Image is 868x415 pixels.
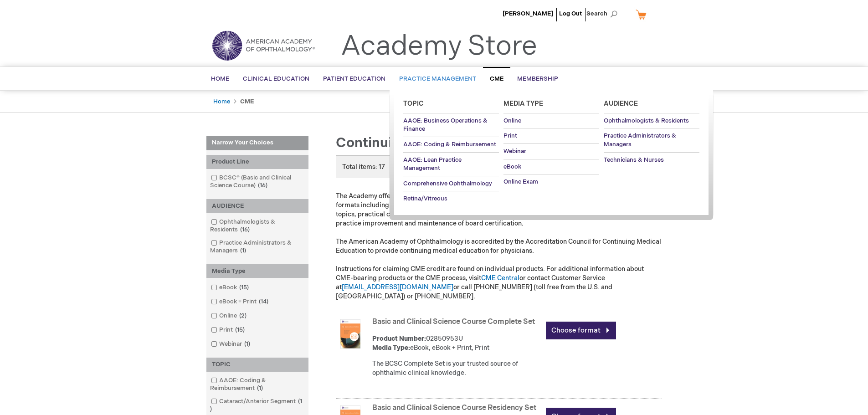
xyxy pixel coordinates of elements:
span: Continuing Medical Education (CME) [336,135,577,151]
strong: Product Number: [372,335,426,343]
img: Basic and Clinical Science Course Complete Set [336,319,365,348]
span: Membership [517,75,558,82]
span: Technicians & Nurses [604,156,664,164]
span: 15 [233,326,247,333]
div: The BCSC Complete Set is your trusted source of ophthalmic clinical knowledge. [372,359,541,378]
a: Basic and Clinical Science Course Residency Set [372,404,536,412]
a: Basic and Clinical Science Course Complete Set [372,318,535,326]
span: CME [490,75,503,82]
a: AAOE: Coding & Reimbursement1 [209,376,306,393]
span: Comprehensive Ophthalmology [403,180,492,187]
a: Ophthalmologists & Residents16 [209,218,306,234]
span: Media Type [503,100,543,108]
span: Practice Administrators & Managers [604,132,676,148]
span: Online [503,117,521,124]
div: Product Line [206,155,308,169]
span: Online Exam [503,178,538,185]
a: Academy Store [341,30,537,63]
span: 14 [257,298,271,305]
span: 16 [238,226,252,233]
strong: Media Type: [372,344,410,352]
a: Online2 [209,312,250,320]
strong: Narrow Your Choices [206,136,308,150]
a: Log Out [559,10,582,17]
span: Practice Management [399,75,476,82]
span: AAOE: Lean Practice Management [403,156,462,172]
a: Print15 [209,326,248,334]
a: Webinar1 [209,340,254,348]
p: The Academy offers high-quality CME-bearing products for each subspecialty in a variety of educat... [336,192,662,301]
a: BCSC® (Basic and Clinical Science Course)16 [209,174,306,190]
a: Choose format [546,322,616,339]
a: CME Central [481,274,519,282]
span: Home [211,75,229,82]
span: Print [503,132,517,139]
div: Media Type [206,264,308,278]
span: Total items: 17 [342,163,385,171]
span: 1 [210,398,302,413]
a: eBook + Print14 [209,297,272,306]
span: Webinar [503,148,526,155]
span: Clinical Education [243,75,309,82]
span: Audience [604,100,638,108]
span: 2 [237,312,249,319]
div: 02850953U eBook, eBook + Print, Print [372,334,541,353]
span: AAOE: Business Operations & Finance [403,117,488,133]
strong: CME [240,98,254,105]
span: Patient Education [323,75,385,82]
span: eBook [503,163,521,170]
a: [EMAIL_ADDRESS][DOMAIN_NAME] [342,283,453,291]
div: TOPIC [206,358,308,372]
span: 15 [237,284,251,291]
span: 1 [255,384,265,392]
span: AAOE: Coding & Reimbursement [403,141,496,148]
span: 16 [256,182,270,189]
span: Topic [403,100,424,108]
span: 1 [242,340,252,348]
div: AUDIENCE [206,199,308,213]
span: Ophthalmologists & Residents [604,117,689,124]
span: Retina/Vitreous [403,195,447,202]
a: Home [213,98,230,105]
a: eBook15 [209,283,252,292]
span: 1 [238,247,248,254]
a: Practice Administrators & Managers1 [209,239,306,255]
span: Search [586,5,621,23]
a: [PERSON_NAME] [503,10,553,17]
a: Cataract/Anterior Segment1 [209,397,306,414]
